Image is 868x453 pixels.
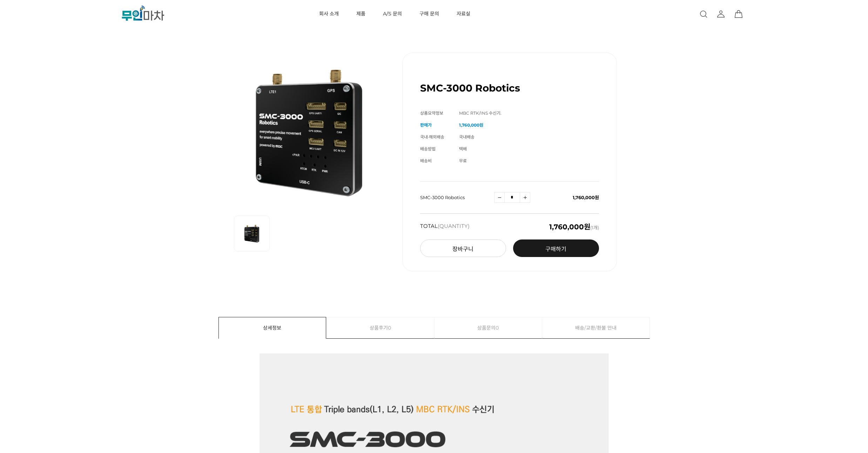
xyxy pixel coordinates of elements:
span: 0 [496,317,499,338]
span: 배송방법 [420,146,436,151]
em: 1,760,000원 [549,223,590,231]
td: SMC-3000 Robotics [420,182,494,214]
span: (QUANTITY) [438,223,470,229]
span: 0 [388,317,391,338]
strong: TOTAL [420,223,470,230]
span: 배송비 [420,158,432,163]
a: 수량증가 [520,192,530,203]
img: SMC-3000 Robotics [234,53,385,207]
a: 수량감소 [494,192,505,203]
span: 1,760,000원 [573,195,599,200]
a: 구매하기 [513,239,599,257]
span: 무료 [459,158,467,163]
a: 배송/교환/환불 안내 [542,317,650,338]
a: 상품후기0 [327,317,434,338]
a: 상품문의0 [435,317,542,338]
span: 상품요약정보 [420,110,443,116]
strong: 1,760,000원 [459,122,483,128]
span: (1개) [549,223,599,230]
span: 구매하기 [545,246,566,252]
span: MBC RTK/INS 수신기. [459,110,502,116]
span: 판매가 [420,122,432,128]
span: 국내배송 [459,134,475,140]
button: 장바구니 [420,239,506,257]
span: 택배 [459,146,467,151]
a: 상세정보 [219,317,326,338]
span: 국내·해외배송 [420,134,444,140]
h1: SMC-3000 Robotics [420,82,520,94]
